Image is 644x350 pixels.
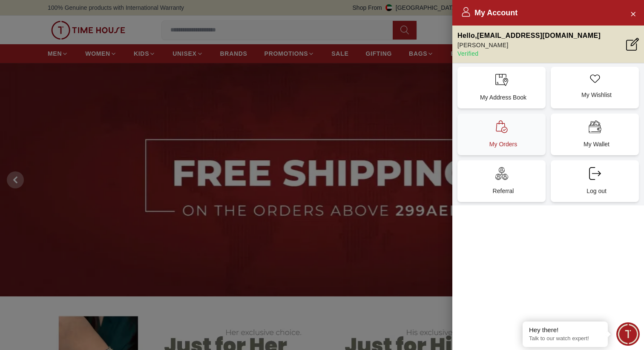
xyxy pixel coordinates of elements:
[464,93,542,102] p: My Address Book
[529,326,601,334] div: Hey there!
[616,322,640,346] div: Chat Widget
[464,140,542,148] p: My Orders
[558,140,635,148] p: My Wallet
[464,187,542,195] p: Referral
[457,31,601,41] p: Hello , [EMAIL_ADDRESS][DOMAIN_NAME]
[457,49,601,58] p: Verified
[626,7,640,20] button: Close Account
[558,187,635,195] p: Log out
[457,41,601,49] p: [PERSON_NAME]
[461,7,517,19] h2: My Account
[529,335,601,342] p: Talk to our watch expert!
[558,91,635,99] p: My Wishlist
